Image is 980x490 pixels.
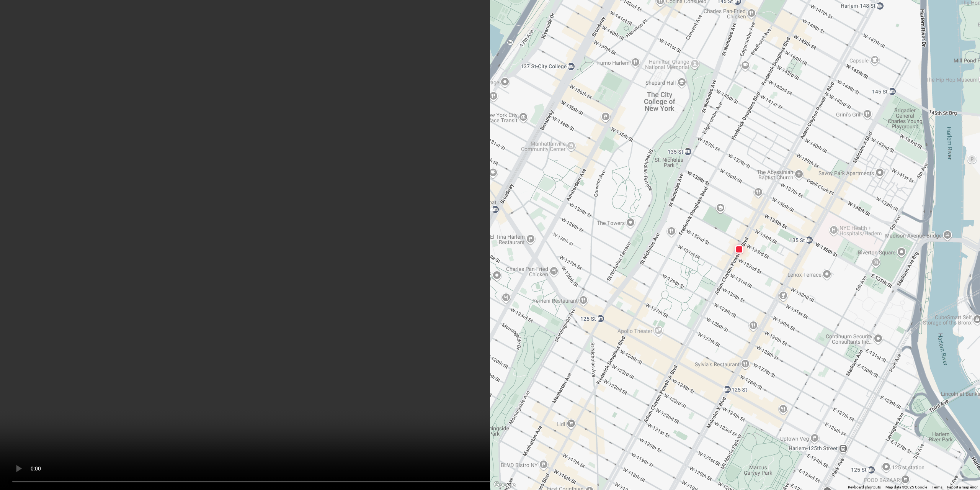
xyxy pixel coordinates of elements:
[885,485,927,489] span: Map data ©2025 Google
[932,485,942,489] a: Terms (opens in new tab)
[492,480,517,490] a: Open this area in Google Maps (opens a new window)
[848,485,881,490] button: Keyboard shortcuts
[947,485,978,489] a: Report a map error
[492,480,517,490] img: Google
